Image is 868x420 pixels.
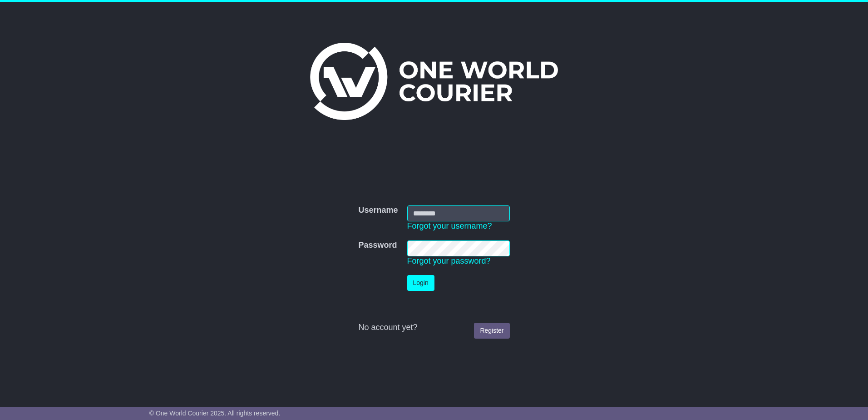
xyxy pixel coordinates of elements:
a: Forgot your username? [407,221,492,230]
a: Register [474,323,509,339]
a: Forgot your password? [407,256,491,265]
label: Username [358,205,398,215]
button: Login [407,275,434,291]
label: Password [358,240,397,250]
div: No account yet? [358,323,509,333]
span: © One World Courier 2025. All rights reserved. [149,410,281,417]
img: One World [310,43,558,120]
